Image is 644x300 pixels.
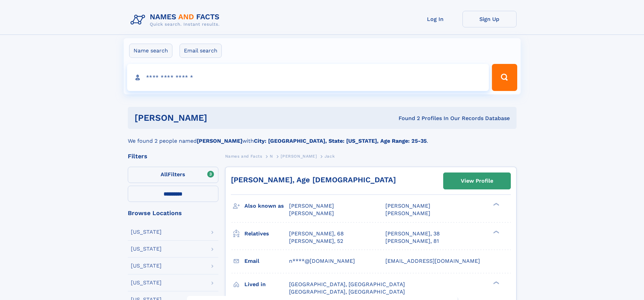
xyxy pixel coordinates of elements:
[462,11,517,27] a: Sign Up
[161,171,168,178] span: All
[244,255,289,267] h3: Email
[128,11,225,29] img: Logo Names and Facts
[289,230,344,237] a: [PERSON_NAME], 68
[492,64,517,91] button: Search Button
[131,246,162,252] div: [US_STATE]
[254,138,427,144] b: City: [GEOGRAPHIC_DATA], State: [US_STATE], Age Range: 25-35
[289,203,334,209] span: [PERSON_NAME]
[128,153,218,159] div: Filters
[289,237,343,245] a: [PERSON_NAME], 52
[127,64,489,91] input: search input
[289,289,405,295] span: [GEOGRAPHIC_DATA], [GEOGRAPHIC_DATA]
[492,202,500,207] div: ❯
[325,154,335,159] span: Jack
[281,152,317,160] a: [PERSON_NAME]
[444,173,510,189] a: View Profile
[385,210,430,216] span: [PERSON_NAME]
[128,210,218,216] div: Browse Locations
[385,230,440,237] a: [PERSON_NAME], 38
[385,258,480,264] span: [EMAIL_ADDRESS][DOMAIN_NAME]
[385,203,430,209] span: [PERSON_NAME]
[289,210,334,216] span: [PERSON_NAME]
[492,280,500,285] div: ❯
[128,129,517,145] div: We found 2 people named with .
[303,115,510,122] div: Found 2 Profiles In Our Records Database
[197,138,242,144] b: [PERSON_NAME]
[129,44,172,58] label: Name search
[225,152,262,160] a: Names and Facts
[461,173,493,189] div: View Profile
[131,280,162,285] div: [US_STATE]
[408,11,462,27] a: Log In
[270,154,273,159] span: N
[244,279,289,290] h3: Lived in
[128,167,218,183] label: Filters
[131,229,162,235] div: [US_STATE]
[289,281,405,287] span: [GEOGRAPHIC_DATA], [GEOGRAPHIC_DATA]
[244,228,289,239] h3: Relatives
[385,237,439,245] a: [PERSON_NAME], 81
[281,154,317,159] span: [PERSON_NAME]
[492,230,500,234] div: ❯
[231,176,396,184] a: [PERSON_NAME], Age [DEMOGRAPHIC_DATA]
[180,44,222,58] label: Email search
[131,263,162,269] div: [US_STATE]
[244,200,289,212] h3: Also known as
[135,114,303,122] h1: [PERSON_NAME]
[270,152,273,160] a: N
